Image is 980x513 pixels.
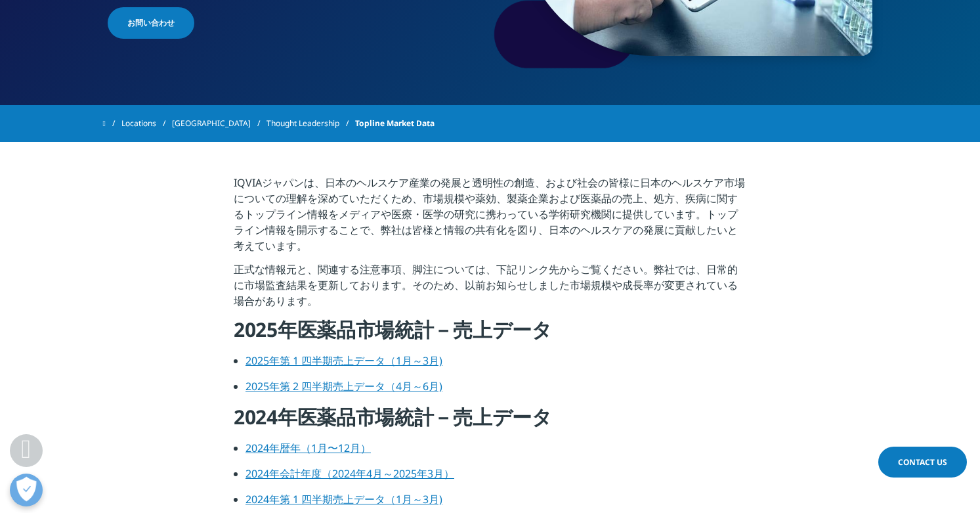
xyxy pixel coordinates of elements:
a: お問い合わせ [108,7,194,39]
h4: 2025年医薬品市場統計－売上データ [234,317,746,353]
a: 2024年暦年（1月〜12月） [245,441,371,455]
a: 2025年第 2 四半期売上データ（4月～6月) [245,379,442,393]
p: 正式な情報元と、関連する注意事項、脚注については、下記リンク先からご覧ください。弊社では、日常的に市場監査結果を更新しております。そのため、以前お知らせしました市場規模や成長率が変更されている場... [234,261,746,317]
span: Contact Us [898,457,947,468]
a: Contact Us [878,447,967,478]
a: 2024年第 1 四半期売上データ（1月～3月) [245,492,442,506]
a: Thought Leadership [266,112,355,135]
h4: 2024年医薬品市場統計－売上データ [234,404,746,440]
button: 優先設定センターを開く [10,474,43,506]
p: IQVIAジャパンは、日本のヘルスケア産業の発展と透明性の創造、および社会の皆様に日本のヘルスケア市場についての理解を深めていただくため、市場規模や薬効、製薬企業および医薬品の売上、処方、疾病に... [234,175,746,261]
a: 2024年会計年度（2024年4月～2025年3月） [245,466,454,481]
a: 2025年第 1 四半期売上データ（1月～3月) [245,353,442,368]
span: Topline Market Data [355,112,435,135]
span: お問い合わせ [127,17,175,29]
a: Locations [121,112,172,135]
a: [GEOGRAPHIC_DATA] [172,112,266,135]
